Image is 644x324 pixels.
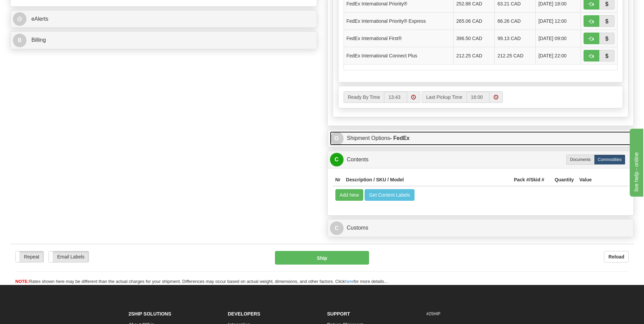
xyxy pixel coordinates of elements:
[5,4,63,12] div: live help - online
[330,153,631,167] a: CContents
[344,47,454,64] td: FedEx International Connect Plus
[566,155,594,165] label: Documents
[454,12,495,30] td: 265.06 CAD
[422,91,466,103] label: Last Pickup Time
[344,12,454,30] td: FedEx International Priority® Express
[538,0,567,7] span: [DATE] 18:00
[454,30,495,47] td: 396.50 CAD
[330,153,344,166] span: C
[344,30,454,47] td: FedEx International First®
[538,52,567,59] span: [DATE] 22:00
[576,174,594,186] th: Value
[345,279,354,284] a: here
[13,12,26,26] span: @
[16,251,43,262] label: Repeat
[15,279,29,284] span: NOTE:
[343,174,511,186] th: Description / SKU / Model
[330,131,631,145] a: OShipment Options- FedEx
[31,16,48,22] span: eAlerts
[426,312,516,316] h6: #2SHIP
[275,251,369,265] button: Ship
[390,135,410,141] strong: - FedEx
[228,311,260,317] strong: Developers
[10,278,634,285] div: Rates shown here may be different than the actual charges for your shipment. Differences may occu...
[538,35,567,42] span: [DATE] 09:00
[628,127,643,197] iframe: chat widget
[335,189,364,201] button: Add New
[495,12,535,30] td: 66.26 CAD
[511,174,552,186] th: Pack #/Skid #
[365,189,415,201] button: Get Content Labels
[327,311,350,317] strong: Support
[13,12,314,26] a: @ eAlerts
[13,34,26,47] span: B
[49,251,89,262] label: Email Labels
[13,33,314,47] a: B Billing
[538,18,567,24] span: [DATE] 12:00
[604,251,629,263] button: Reload
[495,47,535,64] td: 212.25 CAD
[495,30,535,47] td: 99.13 CAD
[552,174,577,186] th: Quantity
[344,91,384,103] label: Ready By Time
[454,47,495,64] td: 212.25 CAD
[31,37,46,43] span: Billing
[330,132,344,145] span: O
[330,221,344,235] span: C
[333,174,344,186] th: Nr
[129,311,171,317] strong: 2Ship Solutions
[330,221,631,235] a: CCustoms
[594,155,625,165] label: Commodities
[608,254,624,259] b: Reload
